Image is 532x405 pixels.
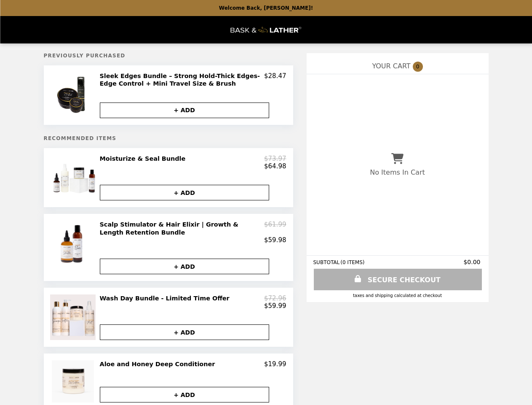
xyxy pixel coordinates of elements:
span: $0.00 [463,259,481,265]
h2: Aloe and Honey Deep Conditioner [100,360,219,368]
p: Welcome Back, [PERSON_NAME]! [219,5,313,11]
h2: Wash Day Bundle - Limited Time Offer [100,294,233,302]
button: + ADD [100,103,269,118]
div: Taxes and Shipping calculated at checkout [313,293,482,298]
p: $64.98 [264,162,286,170]
p: $73.97 [264,155,286,162]
h2: Sleek Edges Bundle – Strong Hold-Thick Edges- Edge Control + Mini Travel Size & Brush [100,72,265,88]
p: $28.47 [264,72,286,88]
span: SUBTOTAL [313,259,341,265]
h2: Moisturize & Seal Bundle [100,155,189,162]
img: Moisturize & Seal Bundle [50,155,98,200]
button: + ADD [100,324,269,340]
button: + ADD [100,185,269,200]
p: $59.99 [264,302,286,310]
img: Brand Logo [231,21,302,38]
span: YOUR CART [372,62,410,70]
img: Wash Day Bundle - Limited Time Offer [50,294,98,340]
button: + ADD [100,259,269,274]
img: Sleek Edges Bundle – Strong Hold-Thick Edges- Edge Control + Mini Travel Size & Brush [50,72,98,118]
span: 0 [413,62,423,72]
h5: Recommended Items [44,135,293,141]
p: No Items In Cart [370,168,425,176]
img: Aloe and Honey Deep Conditioner [52,360,96,402]
span: ( 0 ITEMS ) [340,259,364,265]
p: $61.99 [264,221,286,236]
button: + ADD [100,387,269,402]
h5: Previously Purchased [44,53,293,59]
p: $72.96 [264,294,286,302]
p: $19.99 [264,360,286,368]
img: Scalp Stimulator & Hair Elixir | Growth & Length Retention Bundle [49,221,99,268]
p: $59.98 [264,236,286,244]
h2: Scalp Stimulator & Hair Elixir | Growth & Length Retention Bundle [100,221,265,236]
